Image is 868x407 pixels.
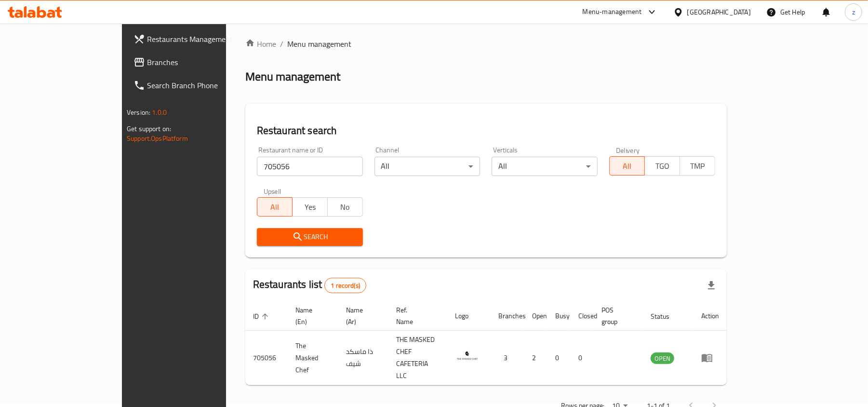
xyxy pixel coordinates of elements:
div: Export file [700,274,723,297]
td: 2 [524,331,548,385]
th: Busy [548,301,571,331]
span: Search Branch Phone [147,80,259,91]
td: ذا ماسكد شيف [338,331,388,385]
h2: Menu management [245,69,340,84]
span: Get support on: [127,122,171,135]
div: Menu-management [583,6,642,18]
span: Yes [296,200,324,214]
span: Name (Ar) [346,304,377,327]
h2: Restaurants list [253,277,366,293]
label: Delivery [616,147,640,153]
div: Menu [701,352,719,364]
button: TGO [644,156,680,176]
a: Branches [126,51,267,74]
a: Support.OpsPlatform [127,132,188,145]
th: Action [694,301,727,331]
span: Ref. Name [396,304,435,327]
button: All [257,197,293,217]
span: Restaurants Management [147,33,259,45]
th: Logo [447,301,491,331]
label: Upsell [264,188,281,194]
span: z [852,7,855,17]
button: Yes [292,197,328,217]
a: Search Branch Phone [126,74,267,97]
input: Search for restaurant name or ID.. [257,157,363,176]
th: Open [524,301,548,331]
span: POS group [601,304,631,327]
td: 0 [548,331,571,385]
li: / [280,38,283,50]
button: Search [257,228,363,246]
span: TMP [684,159,711,173]
span: Menu management [287,38,351,50]
h2: Restaurant search [257,123,715,138]
nav: breadcrumb [245,38,727,50]
span: All [261,200,289,214]
td: The Masked Chef [288,331,339,385]
span: TGO [649,159,676,173]
th: Branches [491,301,524,331]
span: 1 record(s) [325,281,366,290]
a: Restaurants Management [126,27,267,51]
span: ID [253,311,271,322]
span: Branches [147,56,259,68]
div: All [492,157,598,176]
button: No [327,197,363,217]
span: No [332,200,359,214]
button: All [609,156,645,176]
th: Closed [571,301,594,331]
td: THE MASKED CHEF CAFETERIA LLC [388,331,447,385]
div: Total records count [324,278,366,293]
td: 0 [571,331,594,385]
span: Version: [127,106,150,119]
span: 1.0.0 [152,106,167,119]
span: Status [651,311,682,322]
img: The Masked Chef [455,344,479,368]
span: All [614,159,641,173]
button: TMP [680,156,715,176]
div: All [374,157,481,176]
span: Name (En) [295,304,327,327]
span: Search [265,231,355,243]
td: 3 [491,331,524,385]
table: enhanced table [245,301,727,385]
div: [GEOGRAPHIC_DATA] [687,7,751,17]
span: OPEN [651,353,674,364]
